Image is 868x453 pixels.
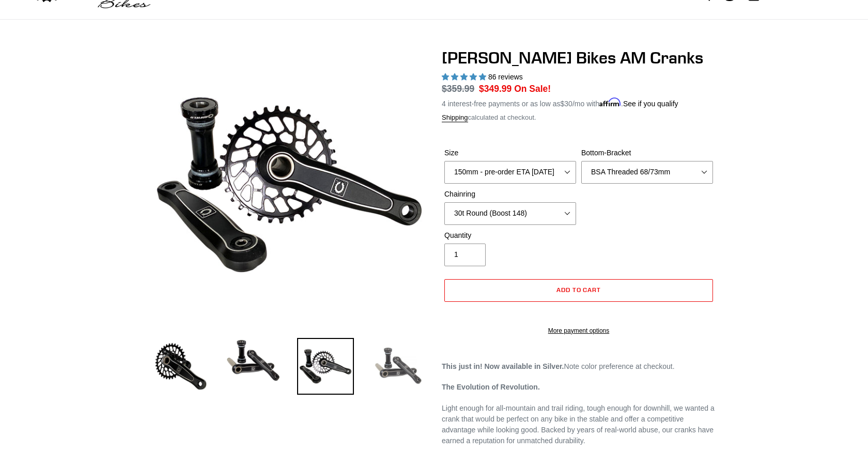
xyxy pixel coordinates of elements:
[442,114,468,122] a: Shipping
[442,73,488,81] span: 4.97 stars
[514,82,551,95] span: On Sale!
[444,230,576,241] label: Quantity
[442,112,716,123] div: calculated at checkout.
[444,148,576,158] label: Size
[599,98,621,107] span: Affirm
[152,338,209,395] img: Load image into Gallery viewer, Canfield Bikes AM Cranks
[623,100,678,108] a: See if you qualify - Learn more about Affirm Financing (opens in modal)
[442,96,678,109] p: 4 interest-free payments or as low as /mo with .
[488,73,523,81] span: 86 reviews
[225,338,282,383] img: Load image into Gallery viewer, Canfield Cranks
[442,361,716,372] p: Note color preference at checkout.
[444,279,713,302] button: Add to cart
[442,403,716,446] p: Light enough for all-mountain and trail riding, tough enough for downhill, we wanted a crank that...
[561,100,572,108] span: $30
[442,362,564,370] strong: This just in! Now available in Silver.
[442,48,716,68] h1: [PERSON_NAME] Bikes AM Cranks
[442,84,474,94] s: $359.99
[442,383,540,391] strong: The Evolution of Revolution.
[556,286,601,294] span: Add to cart
[297,338,354,395] img: Load image into Gallery viewer, Canfield Bikes AM Cranks
[444,326,713,335] a: More payment options
[581,148,713,158] label: Bottom-Bracket
[479,84,512,94] span: $349.99
[444,189,576,200] label: Chainring
[369,338,426,395] img: Load image into Gallery viewer, CANFIELD-AM_DH-CRANKS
